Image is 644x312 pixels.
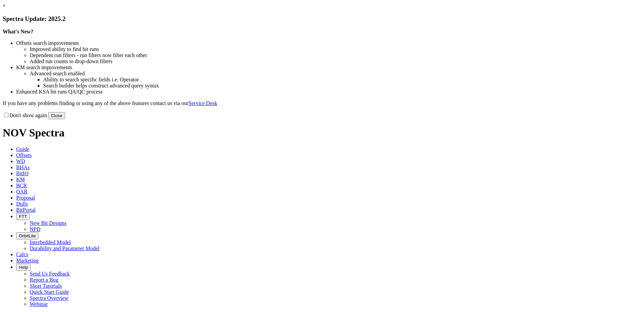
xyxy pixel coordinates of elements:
span: OrbitLite [19,233,36,238]
strong: What's New? [3,29,33,34]
a: × [3,3,6,8]
span: FTT [19,214,27,219]
a: Short Tutorials [30,283,62,289]
a: Service Desk [189,100,217,106]
span: Help [19,265,28,270]
span: BHAs [16,164,30,170]
span: Offsets [16,152,32,158]
li: Search builder helps construct advanced query syntax [43,83,641,89]
span: Calcs [16,252,28,257]
span: Proposal [16,195,35,201]
span: Guide [16,146,29,152]
li: Ability to search specific fields i.e. Operator [43,77,641,83]
input: Don't show again [4,113,8,117]
a: New Bit Designs [30,220,66,226]
a: Send Us Feedback [30,271,70,277]
span: BitIQ [16,171,28,176]
span: Dulls [16,201,28,207]
p: If you have any problems finding or using any of the above features contact us via our [3,100,641,106]
span: WD [16,158,25,164]
button: Close [48,112,65,119]
li: Improved ability to find bit runs [30,46,641,52]
li: KM search improvements [16,64,641,71]
span: BitPortal [16,207,36,213]
span: BCR [16,183,27,188]
label: Don't show again [3,112,47,118]
a: Spectra Overview [30,295,68,301]
h3: Spectra Update: 2025.2 [3,15,641,23]
a: Report a Bug [30,277,58,283]
span: KM [16,177,25,182]
a: Durability and Parameter Model [30,245,100,251]
a: NPD [30,226,40,232]
span: OAR [16,189,28,194]
li: Advanced search enabled [30,71,641,77]
a: Webinar [30,301,48,307]
a: Quick Start Guide [30,289,69,295]
li: Offsets search improvements [16,40,641,46]
span: Marketing [16,258,39,263]
li: Dependent run filters - run filters now filter each other [30,52,641,58]
li: Added run counts to drop-down filters [30,58,641,64]
li: Enhanced KSA bit runs QA/QC process [16,89,641,95]
h1: NOV Spectra [3,127,641,139]
a: Interbedded Model [30,239,71,245]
